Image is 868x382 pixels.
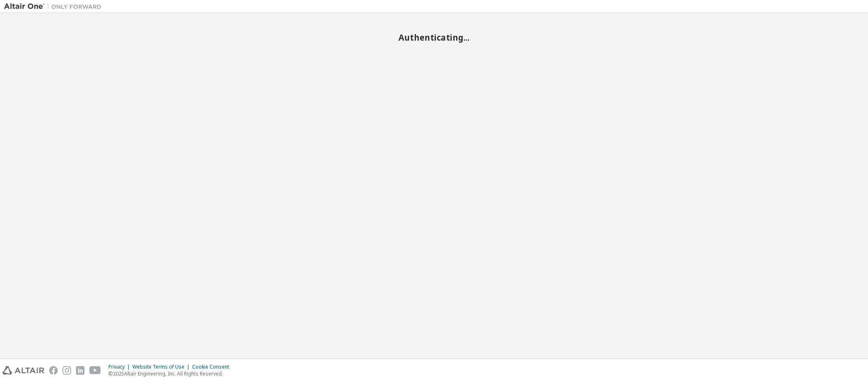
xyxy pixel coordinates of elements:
[76,366,84,375] img: linkedin.svg
[108,370,234,377] p: © 2025 Altair Engineering, Inc. All Rights Reserved.
[2,366,44,375] img: altair_logo.svg
[89,366,101,375] img: youtube.svg
[108,364,132,370] div: Privacy
[132,364,192,370] div: Website Terms of Use
[192,364,234,370] div: Cookie Consent
[63,366,71,375] img: instagram.svg
[4,2,106,11] img: Altair One
[4,32,864,43] h2: Authenticating...
[49,366,58,375] img: facebook.svg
